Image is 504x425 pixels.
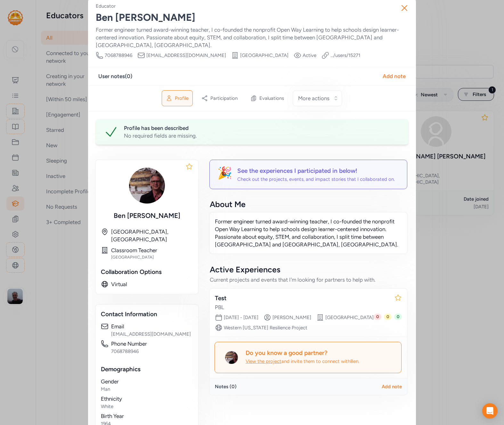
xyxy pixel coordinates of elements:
[215,218,402,248] p: Former engineer turned award-winning teacher, I co-founded the nonprofit Open Way Learning to hel...
[259,95,284,101] span: Evaluations
[101,365,193,374] div: Demographics
[246,349,394,357] div: Do you know a good partner?
[325,314,374,321] div: [GEOGRAPHIC_DATA]
[111,255,193,260] div: [GEOGRAPHIC_DATA]
[101,268,193,277] div: Collaboration Options
[215,303,389,311] div: PBL
[111,280,193,288] div: Virtual
[210,264,407,275] div: Active Experiences
[124,132,401,140] div: No required fields are missing.
[223,349,240,366] img: 0JVMtZgROrNtDh7DXnvg
[111,246,193,254] div: Classroom Teacher
[98,72,132,80] div: User notes ( 0 )
[374,314,381,320] span: 0
[383,72,406,80] div: Add note
[272,314,311,321] div: [PERSON_NAME]
[482,403,498,419] div: Open Intercom Messenger
[246,358,281,364] span: View the project
[210,276,407,284] div: Current projects and events that I'm looking for partners to help with.
[111,340,193,348] div: Phone Number
[382,383,402,390] div: Add note
[237,176,395,182] div: Check out the projects, events, and impact stories that I collaborated on.
[215,383,237,390] div: Notes ( 0 )
[96,3,116,9] div: Educator
[217,166,232,182] div: 🎉
[330,52,360,59] a: .../users/15271
[224,314,258,321] div: [DATE] - [DATE]
[384,314,392,320] span: 0
[101,378,193,385] div: Gender
[224,325,307,331] div: Western [US_STATE] Resilience Project
[146,52,226,59] span: [EMAIL_ADDRESS][DOMAIN_NAME]
[126,165,167,206] img: 0JVMtZgROrNtDh7DXnvg
[96,12,408,23] div: Ben [PERSON_NAME]
[175,95,189,101] span: Profile
[101,310,193,319] div: Contact Information
[111,331,193,337] div: [EMAIL_ADDRESS][DOMAIN_NAME]
[215,294,389,303] div: Test
[298,94,329,102] span: More actions
[101,211,193,220] div: Ben [PERSON_NAME]
[246,358,394,365] div: and invite them to connect with Ben .
[394,314,402,320] span: 0
[101,412,193,420] div: Birth Year
[96,26,408,49] div: Former engineer turned award-winning teacher, I co-founded the nonprofit Open Way Learning to hel...
[101,403,193,410] div: White
[111,228,193,243] div: [GEOGRAPHIC_DATA], [GEOGRAPHIC_DATA]
[237,166,395,175] div: See the experiences I participated in below!
[210,95,238,101] span: Participation
[303,52,316,59] span: Active
[111,348,193,355] div: 7068788946
[111,323,193,330] div: Email
[105,52,132,59] span: 7068788946
[293,90,342,106] button: More actions
[101,386,193,392] div: Man
[210,199,407,209] div: About Me
[124,124,401,132] div: Profile has been described
[240,52,289,59] span: [GEOGRAPHIC_DATA]
[101,395,193,403] div: Ethnicity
